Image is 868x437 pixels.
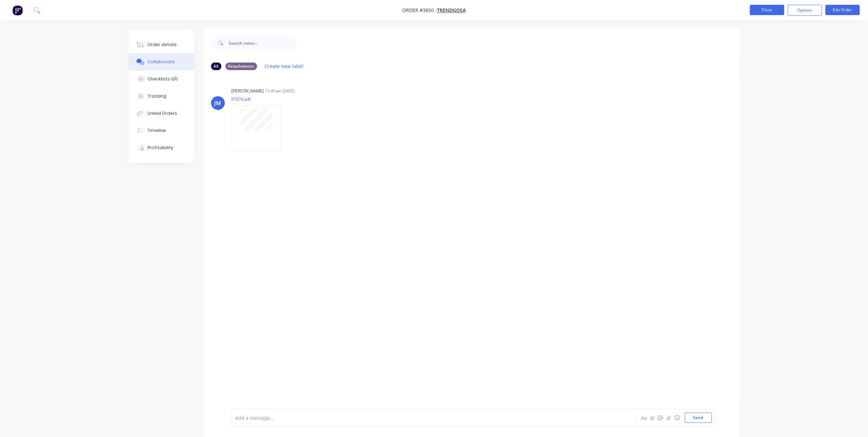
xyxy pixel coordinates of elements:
[265,88,295,94] div: 11:41am [DATE]
[685,413,712,423] button: Send
[673,414,681,422] button: ☺
[225,63,257,70] div: Attachments
[148,145,173,151] div: Profitability
[232,96,288,102] p: 97674.pdf
[129,70,194,88] button: Checklists 0/0
[215,99,221,107] div: JM
[12,5,23,15] img: Factory
[148,76,178,82] div: Checklists 0/0
[148,42,177,48] div: Order details
[788,5,822,16] button: Options
[148,93,166,99] div: Tracking
[129,139,194,156] button: Profitability
[129,122,194,139] button: Timeline
[437,7,466,14] a: Trendgosa
[229,36,297,50] input: Search notes...
[148,127,166,134] div: Timeline
[211,63,221,70] div: All
[129,88,194,105] button: Tracking
[648,414,657,422] button: @
[261,61,307,71] button: Create new label
[148,59,175,65] div: Collaborate
[129,105,194,122] button: Linked Orders
[640,414,648,422] button: Aa
[402,7,437,14] span: Order #3850 -
[750,5,784,15] button: Close
[129,36,194,53] button: Order details
[825,5,860,15] button: Edit Order
[148,110,177,116] div: Linked Orders
[129,53,194,70] button: Collaborate
[232,88,264,94] div: [PERSON_NAME]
